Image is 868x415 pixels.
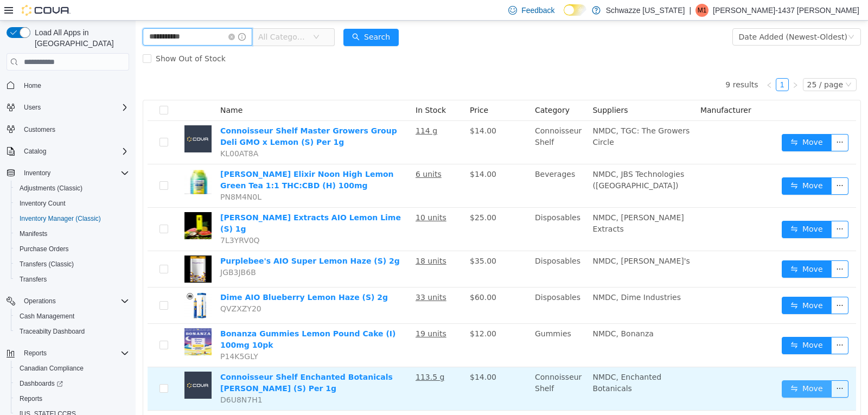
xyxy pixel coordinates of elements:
span: Reports [15,392,129,405]
i: icon: close-circle [93,13,99,20]
span: Dashboards [20,379,63,388]
button: Inventory Manager (Classic) [11,211,133,226]
button: Operations [2,293,133,309]
i: icon: info-circle [103,12,110,20]
span: $14.00 [334,352,361,361]
span: NMDC, Dime Industries [457,272,545,281]
span: Customers [24,125,55,134]
span: Dark Mode [564,16,564,16]
a: Dashboards [15,377,67,390]
button: Transfers (Classic) [11,257,133,272]
span: Home [20,78,129,92]
u: 113.5 g [280,352,309,361]
button: Manifests [11,226,133,241]
span: Users [20,101,129,114]
span: Canadian Compliance [20,364,84,373]
u: 6 units [280,149,306,158]
u: 33 units [280,272,311,281]
span: $35.00 [334,236,361,245]
a: Adjustments (Classic) [15,182,87,195]
td: Disposables [395,187,452,231]
button: icon: ellipsis [695,157,713,174]
span: Inventory Manager (Classic) [20,214,101,223]
button: icon: swapMove [646,276,696,293]
span: Traceabilty Dashboard [15,325,129,338]
a: Inventory Count [15,197,70,210]
span: Traceabilty Dashboard [20,327,85,336]
button: Users [2,100,133,115]
span: $12.00 [334,309,361,317]
button: Operations [20,295,60,308]
button: Canadian Compliance [11,361,133,376]
span: Manifests [20,229,47,238]
button: icon: ellipsis [695,200,713,218]
i: icon: down [712,13,719,21]
span: $60.00 [334,272,361,281]
button: Cash Management [11,309,133,324]
a: [PERSON_NAME] Elixir Noon High Lemon Green Tea 1:1 THC:CBD (H) 100mg [85,149,258,169]
button: Inventory [20,167,55,180]
td: Connoisseur Shelf [395,100,452,144]
span: 7L3YRV0Q [85,215,124,224]
span: Dashboards [15,377,129,390]
i: icon: right [656,61,663,68]
div: Date Added (Newest-Oldest) [603,8,712,24]
a: Purchase Orders [15,242,73,256]
img: Goldsmith Extracts AIO Lemon Lime (S) 1g hero shot [49,191,76,219]
button: icon: swapMove [646,200,696,218]
button: icon: swapMove [646,157,696,174]
img: Connoisseur Shelf Master Growers Group Deli GMO x Lemon (S) Per 1g placeholder [49,105,76,132]
a: Home [20,79,46,92]
img: Dime AIO Blueberry Lemon Haze (S) 2g hero shot [49,271,76,298]
span: Transfers (Classic) [20,260,74,269]
img: Cova [22,5,71,16]
a: Connoisseur Shelf Master Growers Group Deli GMO x Lemon (S) Per 1g [85,106,261,126]
i: icon: down [710,61,716,68]
span: Customers [20,123,129,136]
button: Purchase Orders [11,241,133,257]
div: Mariah-1437 Marquez [695,4,709,17]
span: Name [85,85,107,94]
span: Adjustments (Classic) [15,182,129,195]
button: icon: swapMove [646,360,696,377]
button: icon: searchSearch [208,8,263,25]
button: icon: swapMove [646,240,696,257]
span: Reports [20,347,129,360]
span: Manifests [15,227,129,240]
a: Dime AIO Blueberry Lemon Haze (S) 2g [85,272,252,281]
span: Transfers [20,275,47,284]
a: [PERSON_NAME] Extracts AIO Lemon Lime (S) 1g [85,193,265,213]
span: Canadian Compliance [15,362,129,375]
span: In Stock [280,85,310,94]
span: Manufacturer [565,85,616,94]
span: Operations [20,295,129,308]
span: $14.00 [334,149,361,158]
button: Reports [20,347,51,360]
td: Disposables [395,267,452,303]
span: Cash Management [15,310,129,323]
button: Users [20,101,45,114]
button: Transfers [11,272,133,287]
span: Catalog [24,147,46,156]
span: Reports [24,349,47,357]
span: Transfers [15,273,129,286]
button: Traceabilty Dashboard [11,324,133,339]
span: NMDC, Enchanted Botanicals [457,352,526,372]
p: Schwazze [US_STATE] [606,4,685,17]
td: Connoisseur Shelf [395,347,452,390]
span: Purchase Orders [20,245,69,253]
span: Inventory Count [15,197,129,210]
span: Cash Management [20,312,74,321]
span: Catalog [20,145,129,158]
span: M1 [698,4,707,17]
button: Home [2,77,133,93]
button: icon: swapMove [646,113,696,131]
a: Manifests [15,227,52,240]
a: Dashboards [11,376,133,391]
button: icon: ellipsis [695,360,713,377]
button: Catalog [20,145,50,158]
a: Transfers [15,273,51,286]
span: Transfers (Classic) [15,258,129,271]
span: Reports [20,394,42,403]
span: KL00AT8A [85,129,123,137]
